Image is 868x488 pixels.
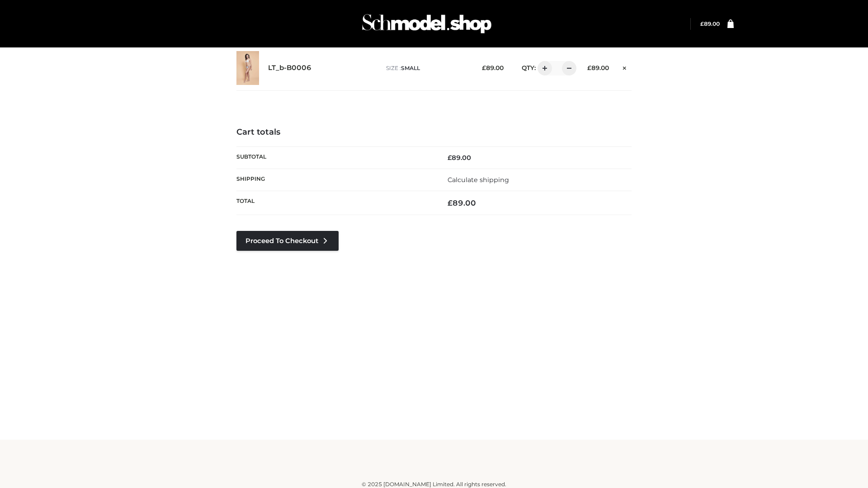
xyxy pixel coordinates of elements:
a: LT_b-B0006 [268,64,311,72]
span: £ [587,64,591,71]
a: Proceed to Checkout [236,231,339,251]
a: £89.00 [700,20,720,27]
span: £ [482,64,486,71]
a: Calculate shipping [448,176,509,184]
bdi: 89.00 [700,20,720,27]
bdi: 89.00 [448,198,476,207]
th: Total [236,191,434,215]
bdi: 89.00 [448,154,471,162]
a: Remove this item [618,61,632,73]
th: Shipping [236,169,434,191]
img: Schmodel Admin 964 [359,6,495,42]
div: QTY: [513,61,573,75]
p: size : [386,64,468,72]
bdi: 89.00 [587,64,609,71]
th: Subtotal [236,146,434,169]
bdi: 89.00 [482,64,504,71]
span: £ [448,198,453,207]
span: £ [700,20,704,27]
span: SMALL [401,65,420,71]
span: £ [448,154,452,162]
h4: Cart totals [236,127,632,137]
